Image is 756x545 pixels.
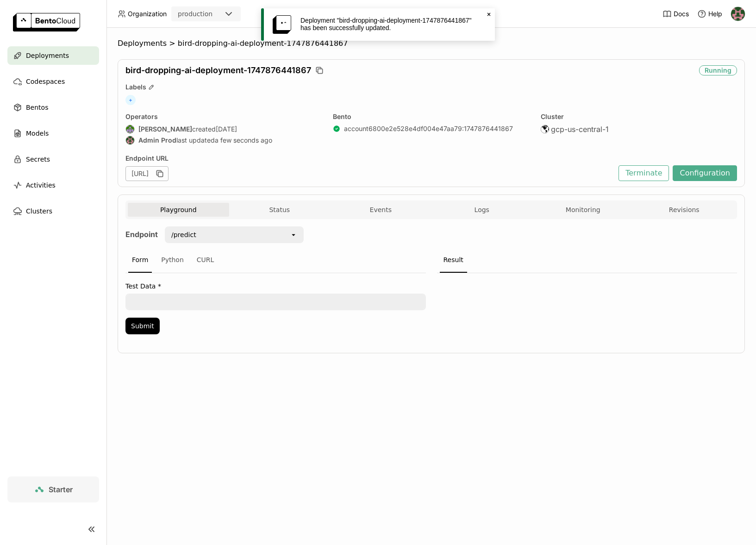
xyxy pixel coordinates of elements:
span: Bentos [26,102,48,113]
button: Configuration [673,165,737,181]
div: CURL [193,248,218,273]
span: + [125,95,136,105]
strong: Admin Prod [138,136,176,144]
button: Terminate [619,165,669,181]
div: Cluster [541,113,737,121]
a: Docs [662,9,689,19]
div: Labels [125,83,737,91]
img: Kevin Lu [126,125,134,133]
span: gcp-us-central-1 [551,125,609,134]
div: Running [699,65,737,75]
a: Secrets [7,150,99,169]
label: Test Data * [125,282,426,290]
span: Deployments [118,39,167,48]
div: Endpoint URL [125,154,614,163]
svg: Close [485,11,493,18]
span: [DATE] [216,125,237,133]
button: Revisions [634,203,735,217]
div: Bento [333,113,529,121]
strong: [PERSON_NAME] [138,125,192,133]
span: bird-dropping-ai-deployment-1747876441867 [125,65,311,75]
span: Help [708,10,722,18]
a: Clusters [7,202,99,220]
input: Selected /predict. [197,230,198,239]
a: Models [7,124,99,143]
span: Models [26,128,49,139]
div: production [178,9,212,19]
div: Form [128,248,152,273]
input: Selected production. [213,10,214,19]
a: Deployments [7,46,99,65]
div: created [125,125,322,134]
span: Secrets [26,154,50,165]
div: last updated [125,136,322,145]
button: Status [229,203,331,217]
div: Python [157,248,187,273]
span: Starter [49,485,73,494]
a: Bentos [7,98,99,117]
a: Starter [7,476,99,502]
button: Events [330,203,431,217]
div: Deployment "bird-dropping-ai-deployment-1747876441867" has been successfully updated. [300,17,481,31]
span: Activities [26,180,56,191]
img: Admin Prod [731,7,745,21]
span: Docs [674,10,689,18]
a: Codespaces [7,72,99,91]
div: [URL] [125,166,169,181]
nav: Breadcrumbs navigation [118,39,745,48]
strong: Endpoint [125,230,158,239]
div: /predict [171,230,196,239]
span: a few seconds ago [215,136,272,144]
span: Deployments [26,50,69,61]
span: Clusters [26,206,52,217]
span: Logs [475,206,489,214]
div: Help [697,9,722,19]
span: Organization [128,10,167,18]
div: Operators [125,113,322,121]
button: Submit [125,318,160,334]
img: logo [13,13,80,31]
span: > [167,39,178,48]
a: account6800e2e528e4df004e47aa79:1747876441867 [344,125,513,133]
button: Monitoring [532,203,634,217]
div: Result [440,248,467,273]
span: Codespaces [26,76,65,87]
button: Playground [128,203,229,217]
svg: open [290,231,297,238]
img: Admin Prod [126,136,134,144]
a: Activities [7,176,99,194]
span: bird-dropping-ai-deployment-1747876441867 [178,39,348,48]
